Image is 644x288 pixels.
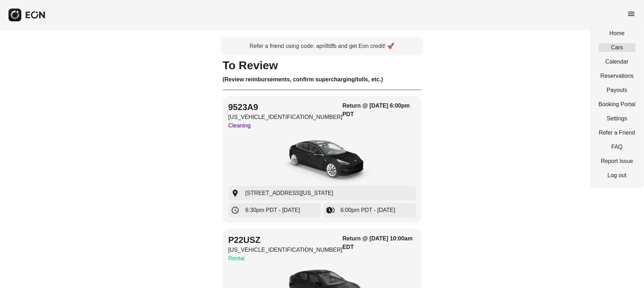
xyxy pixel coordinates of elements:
a: Booking Portal [599,100,635,109]
img: car [269,133,375,186]
p: [US_VEHICLE_IDENTIFICATION_NUMBER] [228,113,343,121]
a: Settings [599,114,635,123]
span: menu [627,10,635,18]
span: 6:00pm PDT - [DATE] [341,206,395,214]
h3: (Review reimbursements, confirm supercharging/tolls, etc.) [223,75,422,84]
a: FAQ [599,143,635,151]
button: 9523A9[US_VEHICLE_IDENTIFICATION_NUMBER]CleaningReturn @ [DATE] 6:00pm PDTcar[STREET_ADDRESS][US_... [223,96,422,223]
p: Rental [228,254,343,263]
span: [STREET_ADDRESS][US_STATE] [245,189,333,197]
a: Calendar [599,58,635,66]
a: Report Issue [599,157,635,165]
a: Cars [599,43,635,52]
a: Refer a friend using code: aprilfdfb and get Eon credit! 🚀 [223,38,422,54]
a: Home [599,29,635,38]
a: Log out [599,171,635,180]
h3: Return @ [DATE] 6:00pm PDT [342,102,416,119]
p: Cleaning [228,121,343,130]
span: browse_gallery [326,206,335,214]
span: schedule [231,206,240,214]
h2: P22USZ [228,234,343,246]
span: location_on [231,189,240,197]
h1: To Review [223,61,422,70]
a: Refer a Friend [599,129,635,137]
a: Payouts [599,86,635,94]
span: 6:30pm PDT - [DATE] [245,206,300,214]
h3: Return @ [DATE] 10:00am EDT [342,234,416,251]
a: Reservations [599,72,635,80]
h2: 9523A9 [228,102,343,113]
p: [US_VEHICLE_IDENTIFICATION_NUMBER] [228,246,343,254]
